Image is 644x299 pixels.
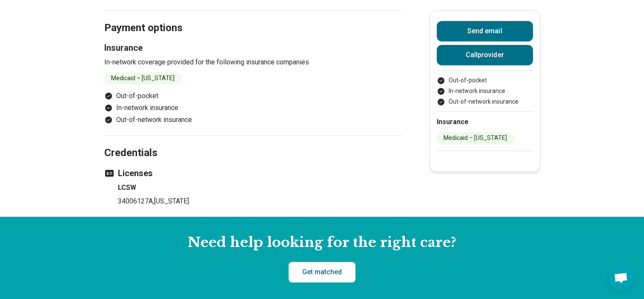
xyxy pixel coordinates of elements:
[104,91,402,101] li: Out-of-pocket
[104,125,402,160] h2: Credentials
[437,21,533,41] button: Send email
[7,234,637,252] h2: Need help looking for the right care?
[437,132,514,144] li: Medicaid – [US_STATE]
[104,73,181,84] li: Medicaid – [US_STATE]
[437,97,533,106] li: Out-of-network insurance
[104,42,402,54] h3: Insurance
[104,91,402,125] ul: Payment options
[104,167,402,179] h3: Licenses
[104,0,402,35] h2: Payment options
[437,45,533,65] button: Callprovider
[608,265,634,290] div: Open chat
[118,183,402,193] h4: LCSW
[104,103,402,113] li: In-network insurance
[289,262,355,282] a: Get matched
[437,76,533,106] ul: Payment options
[153,197,189,205] span: , [US_STATE]
[104,115,402,125] li: Out-of-network insurance
[437,87,533,96] li: In-network insurance
[437,76,533,85] li: Out-of-pocket
[437,117,533,127] h2: Insurance
[118,196,402,206] p: 34006127A
[104,57,402,67] p: In-network coverage provided for the following insurance companies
